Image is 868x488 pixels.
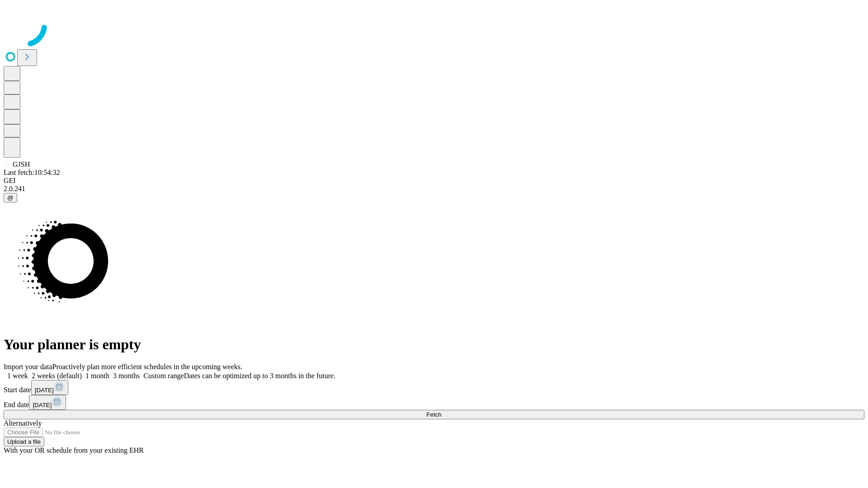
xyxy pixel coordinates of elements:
[52,363,242,371] span: Proactively plan more efficient schedules in the upcoming weeks.
[7,194,14,201] span: @
[426,411,441,418] span: Fetch
[4,363,52,371] span: Import your data
[29,395,66,410] button: [DATE]
[4,177,864,185] div: GEI
[4,419,42,427] span: Alternatively
[7,372,28,380] span: 1 week
[32,372,82,380] span: 2 weeks (default)
[113,372,140,380] span: 3 months
[4,446,144,454] span: With your OR schedule from your existing EHR
[4,193,17,202] button: @
[143,372,184,380] span: Custom range
[4,380,864,395] div: Start date
[4,185,864,193] div: 2.0.241
[31,380,68,395] button: [DATE]
[184,372,335,380] span: Dates can be optimized up to 3 months in the future.
[4,410,864,419] button: Fetch
[13,160,30,168] span: GJSH
[35,387,54,394] span: [DATE]
[4,169,60,176] span: Last fetch: 10:54:32
[85,372,109,380] span: 1 month
[4,395,864,410] div: End date
[4,437,44,446] button: Upload a file
[33,402,52,408] span: [DATE]
[4,336,864,353] h1: Your planner is empty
